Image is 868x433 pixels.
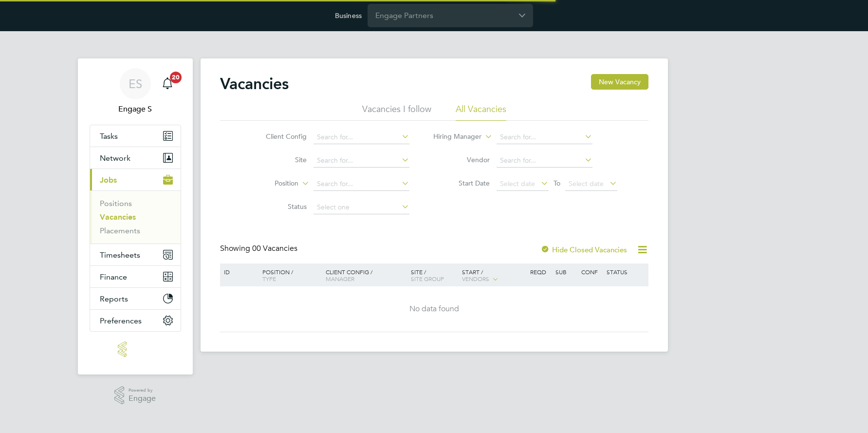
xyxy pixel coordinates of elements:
[497,131,592,144] input: Search for...
[551,177,563,189] span: To
[569,179,604,188] span: Select date
[242,179,298,188] label: Position
[362,103,431,121] li: Vacancies I follow
[252,244,297,253] span: 00 Vacancies
[408,264,460,287] div: Site /
[90,147,181,169] button: Network
[90,310,181,331] button: Preferences
[90,125,181,147] a: Tasks
[314,177,409,191] input: Search for...
[129,395,156,403] span: Engage
[434,179,490,188] label: Start Date
[456,103,506,121] li: All Vacancies
[90,169,181,190] button: Jobs
[220,74,289,94] h2: Vacancies
[78,58,193,375] nav: Main navigation
[90,244,181,265] button: Timesheets
[118,341,153,357] img: engage-logo-retina.png
[100,294,128,303] span: Reports
[262,275,276,282] span: Type
[314,201,409,214] input: Select one
[591,74,648,90] button: New Vacancy
[100,316,142,325] span: Preferences
[90,341,181,357] a: Go to home page
[129,386,156,395] span: Powered by
[158,68,177,99] a: 20
[314,154,409,168] input: Search for...
[100,212,136,222] a: Vacancies
[90,288,181,309] button: Reports
[90,68,181,115] a: ESEngage S
[434,155,490,164] label: Vendor
[129,77,142,90] span: ES
[462,275,489,282] span: Vendors
[100,175,117,185] span: Jobs
[100,226,140,235] a: Placements
[497,154,592,168] input: Search for...
[323,264,408,287] div: Client Config /
[90,190,181,244] div: Jobs
[220,244,299,254] div: Showing
[251,202,307,211] label: Status
[222,304,647,314] div: No data found
[255,264,323,287] div: Position /
[114,386,156,405] a: Powered byEngage
[411,275,444,282] span: Site Group
[251,155,307,164] label: Site
[90,266,181,287] button: Finance
[579,264,604,280] div: Conf
[425,132,481,142] label: Hiring Manager
[326,275,354,282] span: Manager
[222,264,256,280] div: ID
[170,72,182,83] span: 20
[100,153,130,163] span: Network
[251,132,307,141] label: Client Config
[540,245,627,254] label: Hide Closed Vacancies
[100,250,140,260] span: Timesheets
[314,131,409,144] input: Search for...
[604,264,646,280] div: Status
[335,11,362,20] label: Business
[90,103,181,115] span: Engage S
[100,199,132,208] a: Positions
[100,132,118,141] span: Tasks
[553,264,578,280] div: Sub
[528,264,553,280] div: Reqd
[460,264,528,288] div: Start /
[500,179,535,188] span: Select date
[100,272,127,282] span: Finance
